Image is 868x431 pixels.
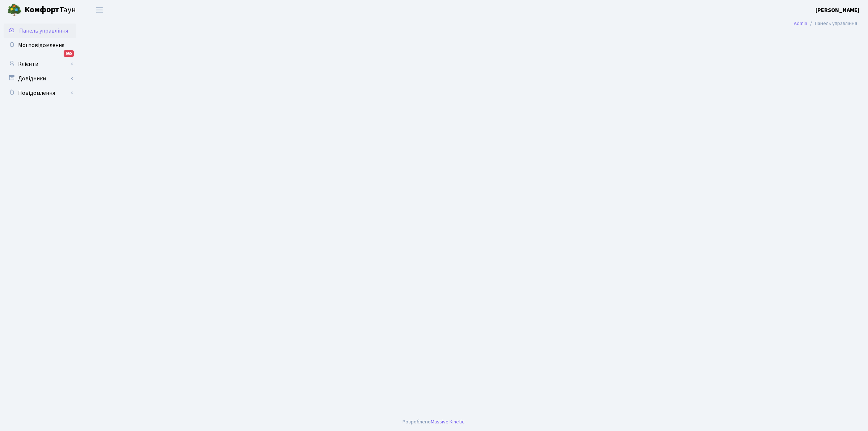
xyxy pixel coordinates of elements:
a: [PERSON_NAME] [816,6,859,14]
a: Довідники [4,71,76,86]
span: Таун [25,4,76,16]
a: Панель управління [4,24,76,38]
a: Massive Kinetic [431,418,464,426]
a: Admin [794,20,807,27]
b: [PERSON_NAME] [816,6,859,14]
span: Мої повідомлення [18,41,64,49]
button: Переключити навігацію [90,4,109,16]
a: Мої повідомлення665 [4,38,76,52]
div: 665 [64,50,74,57]
li: Панель управління [807,20,857,28]
a: Клієнти [4,57,76,71]
nav: breadcrumb [783,16,868,31]
a: Повідомлення [4,86,76,100]
img: logo.png [7,3,22,17]
div: Розроблено . [403,418,465,426]
span: Панель управління [19,27,68,35]
b: Комфорт [25,4,59,16]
